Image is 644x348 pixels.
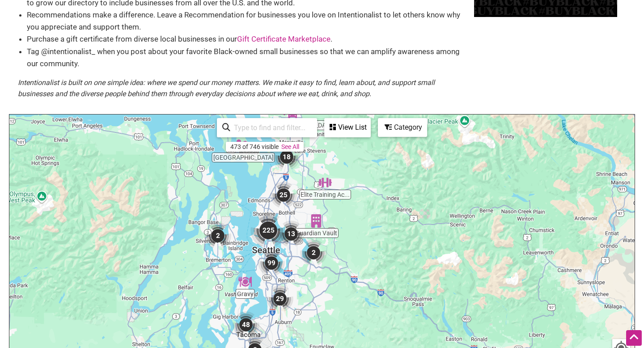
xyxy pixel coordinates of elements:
[278,221,305,247] div: 13
[267,285,293,312] div: 29
[378,118,427,137] div: Filter by category
[281,143,299,150] a: See All
[258,250,285,276] div: 99
[626,330,642,346] div: Scroll Back to Top
[379,119,426,136] div: Category
[230,143,279,150] div: 473 of 746 visible
[309,214,323,228] div: Guardian Vault
[233,311,259,338] div: 48
[238,275,252,289] div: Gravy
[230,119,312,136] input: Type to find and filter...
[237,34,330,43] a: Gift Certificate Marketplace
[27,9,465,33] li: Recommendations make a difference. Leave a Recommendation for businesses you love on Intentionali...
[18,78,435,98] em: Intentionalist is built on one simple idea: where we spend our money matters. We make it easy to ...
[270,182,297,208] div: 25
[250,212,286,248] div: 225
[204,222,231,249] div: 2
[324,118,371,137] div: See a list of the visible businesses
[217,118,317,137] div: Type to search and filter
[325,119,370,136] div: View List
[318,176,332,189] div: Elite Training Academy
[300,239,327,266] div: 2
[27,46,465,70] li: Tag @intentionalist_ when you post about your favorite Black-owned small businesses so that we ca...
[273,144,300,170] div: 18
[27,33,465,45] li: Purchase a gift certificate from diverse local businesses in our .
